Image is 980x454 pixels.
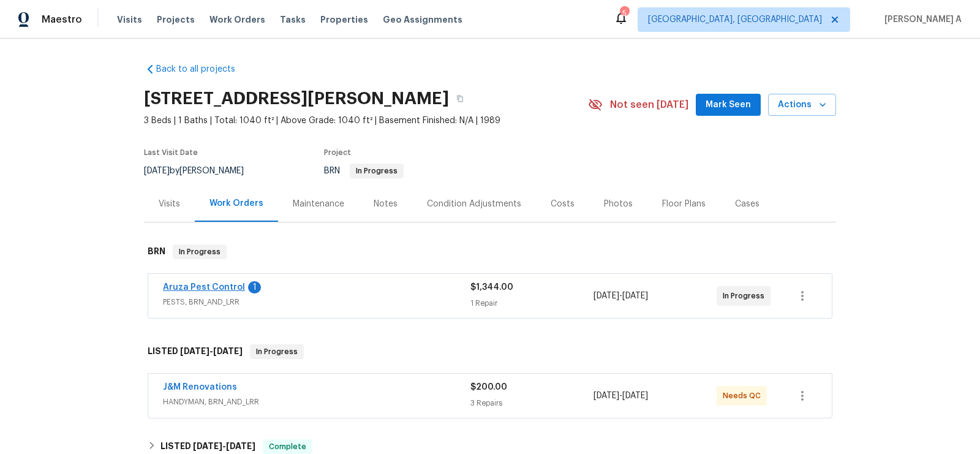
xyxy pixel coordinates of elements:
span: [DATE] [622,392,648,400]
span: Actions [778,97,826,113]
div: Condition Adjustments [427,198,521,210]
span: [PERSON_NAME] A [880,13,962,26]
span: 3 Beds | 1 Baths | Total: 1040 ft² | Above Grade: 1040 ft² | Basement Finished: N/A | 1989 [144,115,588,127]
div: BRN In Progress [144,232,836,271]
span: [DATE] [622,292,648,300]
div: 3 Repairs [470,397,594,409]
h2: [STREET_ADDRESS][PERSON_NAME] [144,93,449,105]
span: Properties [320,13,368,26]
span: - [594,390,648,402]
span: In Progress [251,346,303,358]
div: by [PERSON_NAME] [144,164,258,178]
button: Mark Seen [696,94,761,116]
button: Actions [768,94,836,116]
span: Last Visit Date [144,149,198,156]
span: [DATE] [180,347,209,355]
span: - [180,347,243,355]
span: $200.00 [470,383,507,392]
div: 5 [620,7,628,20]
span: [DATE] [144,167,170,175]
div: Photos [604,198,633,210]
span: BRN [324,167,404,175]
div: Notes [374,198,398,210]
h6: BRN [148,244,165,259]
div: 1 [248,281,261,293]
div: 1 Repair [470,297,594,309]
span: In Progress [723,290,769,302]
div: Visits [159,198,180,210]
a: J&M Renovations [163,383,237,392]
span: Needs QC [723,390,766,402]
span: Maestro [42,13,82,26]
a: Back to all projects [144,63,262,75]
span: - [594,290,648,302]
span: Geo Assignments [383,13,462,26]
span: $1,344.00 [470,283,513,292]
button: Copy Address [449,88,471,110]
span: Mark Seen [706,97,751,113]
span: PESTS, BRN_AND_LRR [163,296,470,308]
span: Complete [264,441,311,453]
div: LISTED [DATE]-[DATE]In Progress [144,332,836,371]
span: In Progress [351,167,402,175]
span: Projects [157,13,195,26]
span: [DATE] [226,442,255,450]
h6: LISTED [160,439,255,454]
span: HANDYMAN, BRN_AND_LRR [163,396,470,408]
span: [DATE] [594,292,619,300]
span: - [193,442,255,450]
div: Maintenance [293,198,344,210]
div: Work Orders [209,197,263,210]
span: In Progress [174,246,225,258]
span: Work Orders [209,13,265,26]
div: Costs [551,198,575,210]
h6: LISTED [148,344,243,359]
span: [DATE] [213,347,243,355]
span: Visits [117,13,142,26]
span: Project [324,149,351,156]
span: Not seen [DATE] [610,99,688,111]
a: Aruza Pest Control [163,283,245,292]
span: [DATE] [594,392,619,400]
span: [DATE] [193,442,222,450]
span: Tasks [280,15,306,24]
span: [GEOGRAPHIC_DATA], [GEOGRAPHIC_DATA] [648,13,822,26]
div: Cases [735,198,759,210]
div: Floor Plans [662,198,706,210]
